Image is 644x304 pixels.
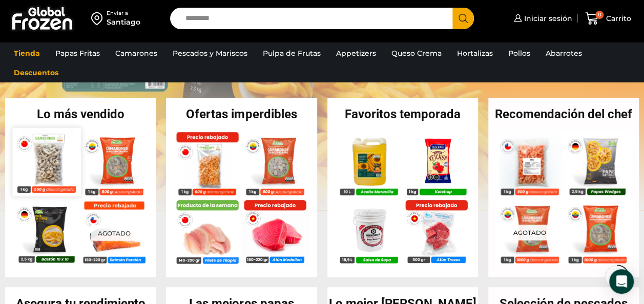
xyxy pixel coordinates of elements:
[506,225,553,241] p: Agotado
[9,44,45,63] a: Tienda
[609,269,634,294] div: Open Intercom Messenger
[595,11,604,19] span: 0
[91,10,107,27] img: address-field-icon.svg
[50,44,105,63] a: Papas Fritas
[511,8,572,29] a: Iniciar sesión
[166,108,317,120] h2: Ofertas imperdibles
[91,225,138,241] p: Agotado
[110,44,162,63] a: Camarones
[107,17,140,27] div: Santiago
[107,10,140,17] div: Enviar a
[541,44,587,63] a: Abarrotes
[258,44,326,63] a: Pulpa de Frutas
[331,44,381,63] a: Appetizers
[5,108,156,120] h2: Lo más vendido
[522,13,572,24] span: Iniciar sesión
[604,13,631,24] span: Carrito
[386,44,447,63] a: Queso Crema
[583,7,634,31] a: 0 Carrito
[452,44,498,63] a: Hortalizas
[327,108,478,120] h2: Favoritos temporada
[488,108,639,120] h2: Recomendación del chef
[168,44,253,63] a: Pescados y Mariscos
[452,8,474,29] button: Search button
[9,63,64,82] a: Descuentos
[503,44,535,63] a: Pollos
